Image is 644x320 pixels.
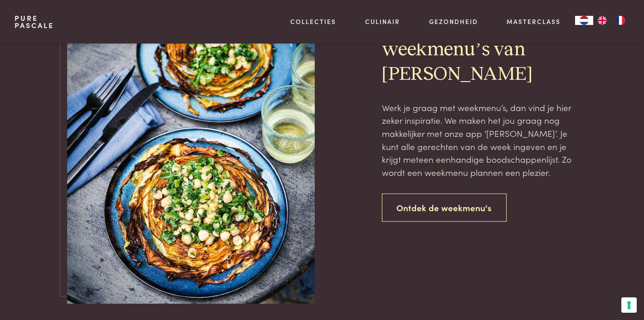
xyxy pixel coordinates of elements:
[382,14,577,86] h2: Ontdek de weekmenu’s van [PERSON_NAME]
[575,16,593,25] a: NL
[507,17,561,26] a: Masterclass
[382,101,577,179] p: Werk je graag met weekmenu’s, dan vind je hier zeker inspiratie. We maken het jou graag nog makke...
[593,16,611,25] a: EN
[575,16,629,25] aside: Language selected: Nederlands
[611,16,629,25] a: FR
[382,194,507,222] a: Ontdek de weekmenu's
[621,297,637,313] button: Uw voorkeuren voor toestemming voor trackingtechnologieën
[365,17,400,26] a: Culinair
[290,17,336,26] a: Collecties
[575,16,593,25] div: Language
[429,17,478,26] a: Gezondheid
[15,15,54,29] a: PurePascale
[593,16,629,25] ul: Language list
